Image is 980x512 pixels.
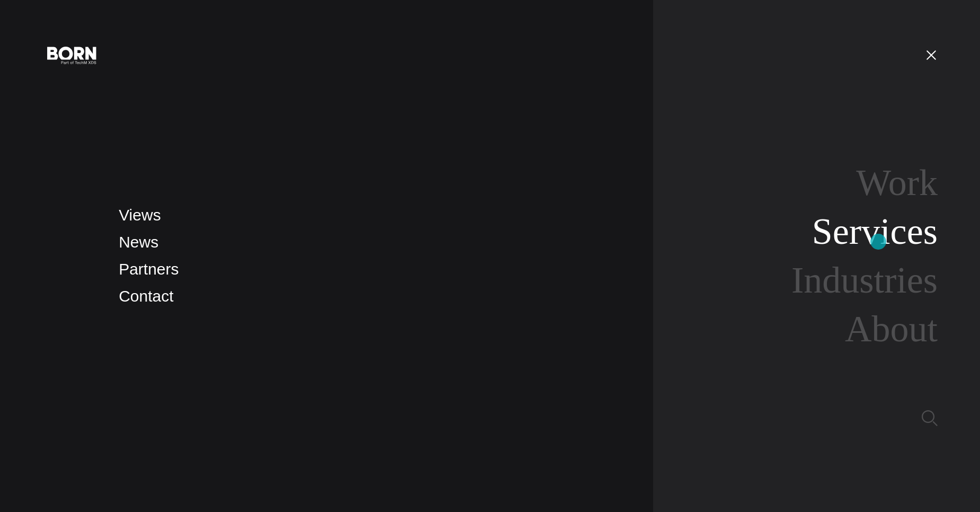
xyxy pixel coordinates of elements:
button: Open [919,43,944,66]
a: Views [119,206,161,224]
img: Search [922,410,938,426]
a: Industries [791,260,938,301]
a: Contact [119,287,173,305]
a: Work [856,162,938,203]
a: Services [812,211,938,252]
a: News [119,233,158,251]
a: Partners [119,260,179,278]
a: About [845,308,938,349]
